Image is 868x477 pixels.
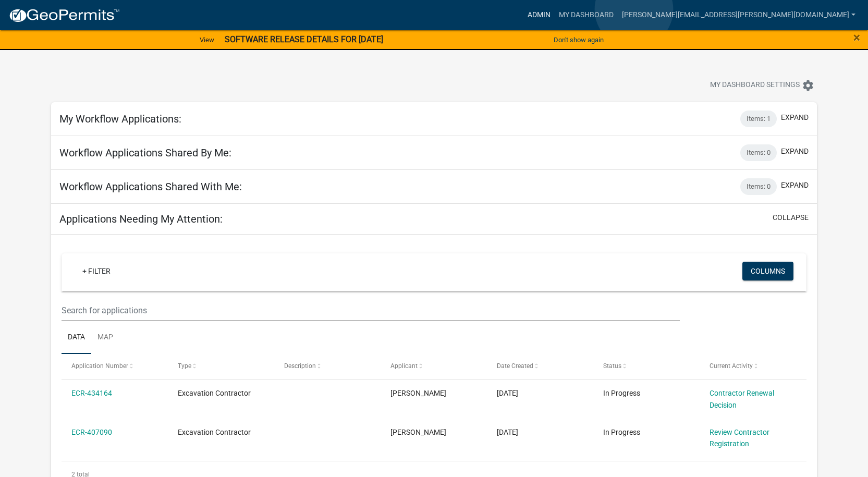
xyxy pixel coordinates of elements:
[523,5,555,25] a: Admin
[59,180,242,193] h5: Workflow Applications Shared With Me:
[284,362,316,370] span: Description
[773,212,809,223] button: collapse
[497,428,518,436] span: 04/16/2025
[497,389,518,397] span: 06/11/2025
[710,389,774,409] a: Contractor Renewal Decision
[710,428,769,448] a: Review Contractor Registration
[710,79,800,92] span: My Dashboard Settings
[802,79,814,92] i: settings
[178,362,191,370] span: Type
[225,34,383,44] strong: SOFTWARE RELEASE DETAILS FOR [DATE]
[781,112,809,123] button: expand
[781,180,809,191] button: expand
[178,428,251,436] span: Excavation Contractor
[59,146,231,159] h5: Workflow Applications Shared By Me:
[381,354,487,379] datatable-header-cell: Applicant
[702,75,823,95] button: My Dashboard Settingssettings
[740,111,777,127] div: Items: 1
[74,262,119,280] a: + Filter
[274,354,381,379] datatable-header-cell: Description
[497,362,533,370] span: Date Created
[853,31,860,44] button: Close
[603,362,621,370] span: Status
[62,354,168,379] datatable-header-cell: Application Number
[390,362,418,370] span: Applicant
[91,321,119,354] a: Map
[740,178,777,195] div: Items: 0
[487,354,593,379] datatable-header-cell: Date Created
[710,362,753,370] span: Current Activity
[71,428,112,436] a: ECR-407090
[390,428,446,436] span: Tyler Vincent
[195,31,218,48] a: View
[549,31,608,48] button: Don't show again
[168,354,274,379] datatable-header-cell: Type
[853,30,860,45] span: ×
[71,389,112,397] a: ECR-434164
[593,354,700,379] datatable-header-cell: Status
[555,5,618,25] a: My Dashboard
[742,262,793,280] button: Columns
[740,144,777,161] div: Items: 0
[62,300,679,321] input: Search for applications
[618,5,860,25] a: [PERSON_NAME][EMAIL_ADDRESS][PERSON_NAME][DOMAIN_NAME]
[59,213,223,225] h5: Applications Needing My Attention:
[781,146,809,157] button: expand
[178,389,251,397] span: Excavation Contractor
[62,321,91,354] a: Data
[59,113,181,125] h5: My Workflow Applications:
[71,362,128,370] span: Application Number
[603,389,640,397] span: In Progress
[603,428,640,436] span: In Progress
[390,389,446,397] span: Janet B Perez - NIPSCO
[700,354,806,379] datatable-header-cell: Current Activity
